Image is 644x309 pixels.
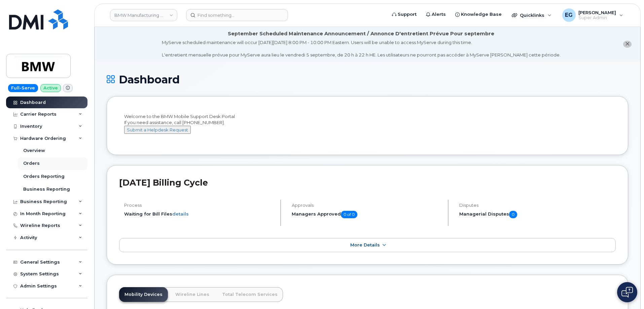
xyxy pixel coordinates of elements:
h1: Dashboard [107,74,628,85]
div: MyServe scheduled maintenance will occur [DATE][DATE] 8:00 PM - 10:00 PM Eastern. Users will be u... [162,39,561,58]
h2: [DATE] Billing Cycle [119,178,616,188]
a: Wireline Lines [170,287,215,302]
h4: Approvals [292,203,442,208]
a: Mobility Devices [119,287,168,302]
h4: Process [124,203,275,208]
span: 0 of 0 [341,211,357,218]
a: details [172,211,189,217]
img: Open chat [621,287,633,298]
a: Total Telecom Services [217,287,283,302]
div: September Scheduled Maintenance Announcement / Annonce D'entretient Prévue Pour septembre [228,30,494,37]
span: 0 [509,211,517,218]
button: Submit a Helpdesk Request [124,126,191,134]
li: Waiting for Bill Files [124,211,275,217]
div: Welcome to the BMW Mobile Support Desk Portal If you need assistance, call [PHONE_NUMBER]. [124,113,611,140]
span: More Details [350,242,380,247]
h5: Managers Approved [292,211,442,218]
button: close notification [623,41,632,48]
a: Submit a Helpdesk Request [124,127,191,132]
h4: Disputes [459,203,616,208]
h5: Managerial Disputes [459,211,616,218]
